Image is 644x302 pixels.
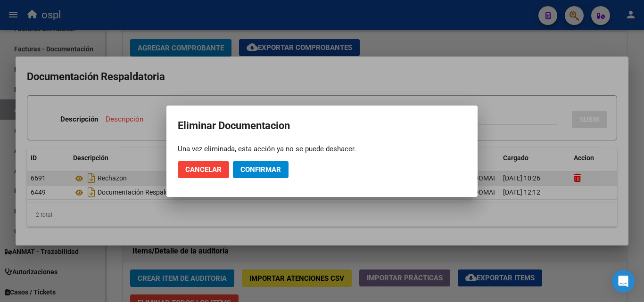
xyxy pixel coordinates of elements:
div: Una vez eliminada, esta acción ya no se puede deshacer. [178,144,466,154]
h2: Eliminar Documentacion [178,117,466,135]
button: Cancelar [178,161,229,178]
button: Confirmar [233,161,289,178]
div: Open Intercom Messenger [612,270,635,293]
span: Cancelar [185,165,222,174]
span: Confirmar [240,165,281,174]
